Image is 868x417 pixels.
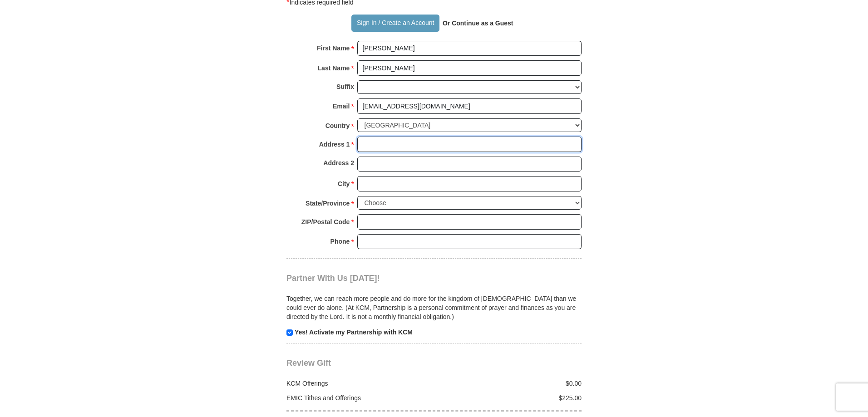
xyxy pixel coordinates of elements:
[295,329,413,336] strong: Yes! Activate my Partnership with KCM
[319,138,350,151] strong: Address 1
[333,100,350,113] strong: Email
[282,393,434,402] div: EMIC Tithes and Offerings
[325,119,350,132] strong: Country
[323,157,354,169] strong: Address 2
[301,216,350,228] strong: ZIP/Postal Code
[443,20,513,27] strong: Or Continue as a Guest
[306,197,350,210] strong: State/Province
[317,42,350,54] strong: First Name
[330,235,350,248] strong: Phone
[338,177,350,190] strong: City
[434,379,587,388] div: $0.00
[286,358,331,368] span: Review Gift
[282,379,434,388] div: KCM Offerings
[434,393,587,402] div: $225.00
[351,15,439,32] button: Sign In / Create an Account
[336,80,354,93] strong: Suffix
[286,274,380,283] span: Partner With Us [DATE]!
[286,294,582,321] p: Together, we can reach more people and do more for the kingdom of [DEMOGRAPHIC_DATA] than we coul...
[318,62,350,74] strong: Last Name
